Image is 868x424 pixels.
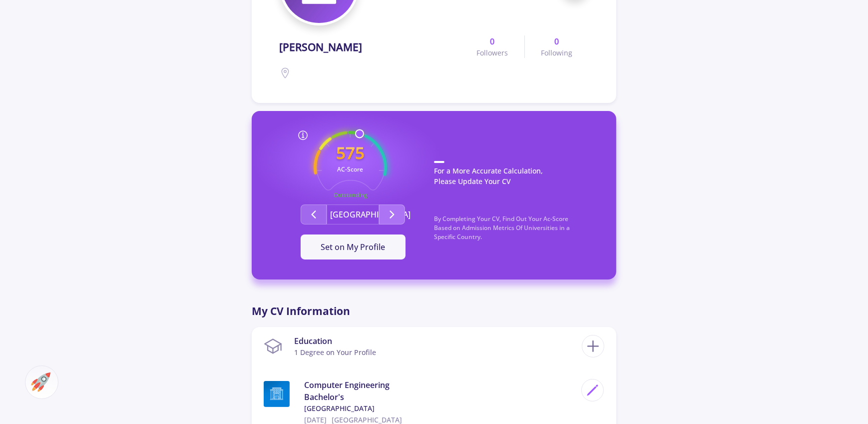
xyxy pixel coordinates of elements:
text: 575 [336,141,365,164]
b: 0 [555,35,559,47]
button: [GEOGRAPHIC_DATA] [327,204,379,224]
p: For a More Accurate Calculation, Please Update Your CV [434,161,596,196]
p: By Completing Your CV, Find Out Your Ac-Score Based on Admission Metrics Of Universities in a Spe... [434,214,596,251]
img: ac-market [31,372,50,392]
span: Following [541,47,573,58]
text: Outstanding [334,191,368,199]
b: 0 [490,35,494,47]
text: AC-Score [338,165,364,173]
span: [PERSON_NAME] [279,39,362,55]
div: Second group [272,204,434,224]
div: Education [294,335,376,347]
div: 1 Degree on Your Profile [294,347,376,357]
span: Followers [476,47,508,58]
span: Bachelor's [304,391,576,403]
span: Computer Engineering [304,379,576,391]
span: Set on My Profile [321,241,385,252]
img: University.jpg [264,381,290,407]
span: [GEOGRAPHIC_DATA] [304,403,576,413]
button: Set on My Profile [301,234,406,259]
p: My CV Information [252,303,616,319]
